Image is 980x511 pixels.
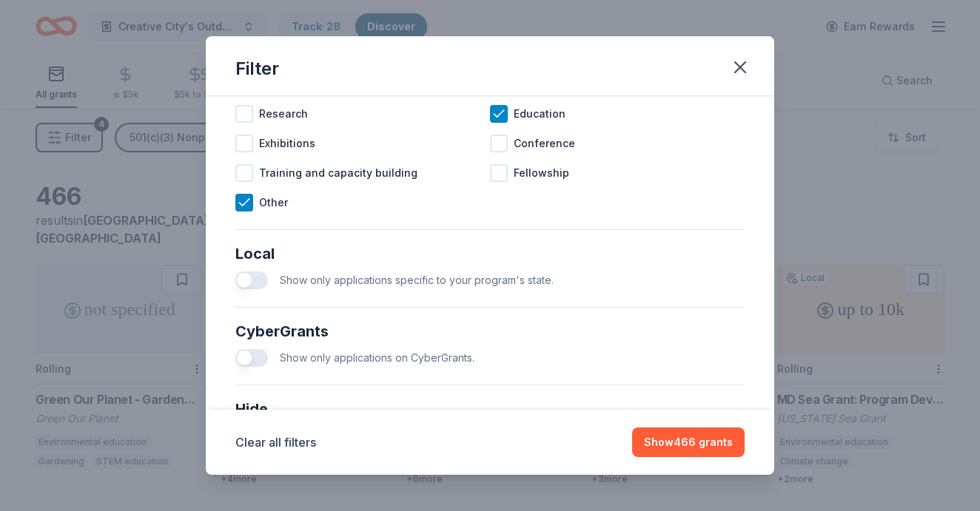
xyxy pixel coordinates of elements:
[514,164,569,182] span: Fellowship
[514,105,565,123] span: Education
[632,427,745,457] button: Show466 grants
[235,397,745,421] div: Hide
[235,319,745,343] div: CyberGrants
[235,242,745,265] div: Local
[514,135,575,152] span: Conference
[235,433,316,451] button: Clear all filters
[280,274,554,286] span: Show only applications specific to your program's state.
[259,194,288,211] span: Other
[280,351,474,364] span: Show only applications on CyberGrants.
[259,105,308,123] span: Research
[259,135,315,152] span: Exhibitions
[235,57,279,81] div: Filter
[259,164,417,182] span: Training and capacity building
